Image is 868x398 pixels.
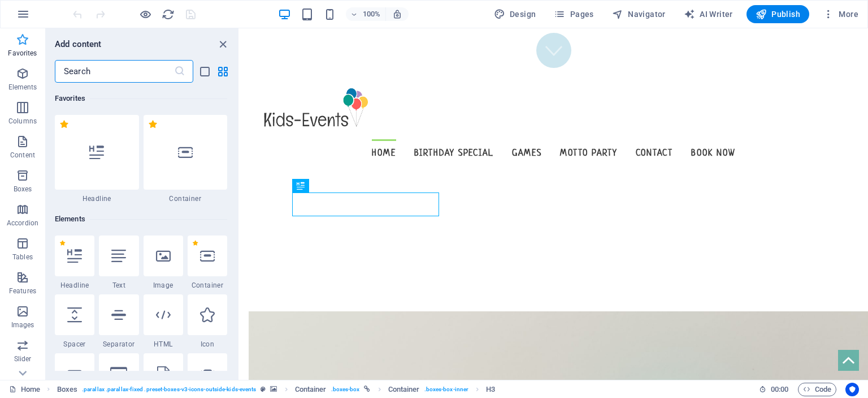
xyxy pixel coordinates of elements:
span: More [823,8,858,20]
div: Icon [188,294,227,349]
span: . parallax .parallax-fixed .preset-boxes-v3-icons-outside-kids-events [82,383,256,396]
button: Publish [747,5,809,23]
button: close panel [216,37,229,51]
div: Image [144,236,183,290]
h6: Elements [55,212,227,226]
i: This element contains a background [270,386,277,392]
p: Accordion [7,219,38,228]
span: Publish [756,8,800,20]
span: Remove from favorites [192,240,198,246]
button: More [818,5,863,23]
i: Reload page [162,8,175,21]
button: Navigator [607,5,670,23]
span: Click to select. Double-click to edit [486,383,495,396]
h6: Session time [759,383,789,396]
button: Design [489,5,541,23]
span: AI Writer [684,8,733,20]
input: Search [55,60,174,83]
span: Remove from favorites [148,119,158,129]
h6: Add content [55,37,102,51]
span: 00 00 [771,383,788,396]
span: Click to select. Double-click to edit [388,383,420,396]
div: HTML [144,294,183,349]
button: grid-view [216,65,229,78]
button: AI Writer [679,5,737,23]
div: Text [99,236,138,290]
p: Tables [12,253,33,262]
span: . boxes-box-inner [424,383,469,396]
p: Content [10,151,35,160]
i: This element is linked [364,386,370,392]
span: Click to select. Double-click to edit [57,383,77,396]
span: Click to select. Double-click to edit [295,383,327,396]
span: Icon [188,340,227,349]
span: . boxes-box [331,383,360,396]
span: Remove from favorites [59,240,66,246]
button: Click here to leave preview mode and continue editing [138,7,152,21]
span: HTML [144,340,183,349]
span: Code [803,383,831,396]
button: Usercentrics [845,383,859,396]
span: Headline [55,281,94,290]
h6: 100% [363,7,381,21]
p: Boxes [14,185,32,194]
span: Remove from favorites [59,119,69,129]
div: Container [188,236,227,290]
span: Separator [99,340,138,349]
span: Container [144,194,228,203]
span: Spacer [55,340,94,349]
p: Elements [8,83,37,92]
span: Design [494,8,536,20]
span: : [779,385,780,393]
nav: breadcrumb [57,383,496,396]
div: Design (Ctrl+Alt+Y) [489,5,541,23]
p: Favorites [8,49,37,58]
span: Container [188,281,227,290]
p: Slider [14,354,32,363]
span: Image [144,281,183,290]
div: Spacer [55,294,94,349]
span: Headline [55,194,139,203]
p: Columns [8,117,37,126]
h6: Favorites [55,92,227,105]
button: reload [161,7,175,21]
p: Images [11,320,34,329]
button: Code [798,383,836,396]
span: Pages [554,8,593,20]
i: This element is a customizable preset [261,386,266,392]
a: Click to cancel selection. Double-click to open Pages [9,383,40,396]
div: Container [144,115,228,203]
i: On resize automatically adjust zoom level to fit chosen device. [392,9,402,19]
div: Separator [99,294,138,349]
div: Headline [55,236,94,290]
p: Features [9,286,36,296]
button: 100% [346,7,386,21]
div: Headline [55,115,139,203]
button: Pages [549,5,598,23]
button: list-view [198,65,211,78]
span: Navigator [612,8,666,20]
span: Text [99,281,138,290]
